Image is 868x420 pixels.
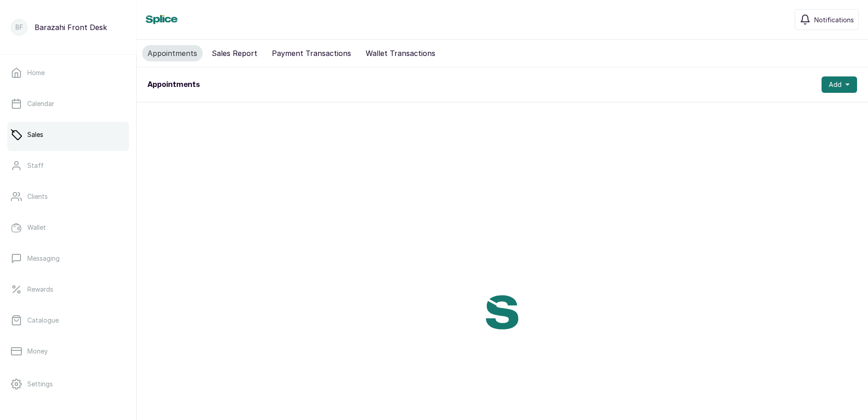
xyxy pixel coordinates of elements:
[7,122,129,147] a: Sales
[27,192,48,201] p: Clients
[27,223,46,232] p: Wallet
[266,45,357,61] button: Payment Transactions
[7,91,129,116] a: Calendar
[7,246,129,271] a: Messaging
[7,339,129,364] a: Money
[206,45,263,61] button: Sales Report
[35,22,107,33] p: Barazahi Front Desk
[27,285,53,294] p: Rewards
[27,68,45,77] p: Home
[7,60,129,86] a: Home
[27,161,44,170] p: Staff
[27,130,43,139] p: Sales
[15,23,23,32] p: BF
[7,215,129,240] a: Wallet
[27,316,59,325] p: Catalogue
[7,277,129,302] a: Rewards
[27,380,53,389] p: Settings
[360,45,441,61] button: Wallet Transactions
[7,184,129,209] a: Clients
[27,254,60,263] p: Messaging
[148,79,200,90] h1: Appointments
[822,76,857,93] button: Add
[27,99,54,108] p: Calendar
[7,371,129,397] a: Settings
[829,80,842,89] span: Add
[7,308,129,333] a: Catalogue
[7,153,129,178] a: Staff
[27,347,48,356] p: Money
[795,9,859,30] button: Notifications
[814,15,854,25] span: Notifications
[142,45,203,61] button: Appointments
